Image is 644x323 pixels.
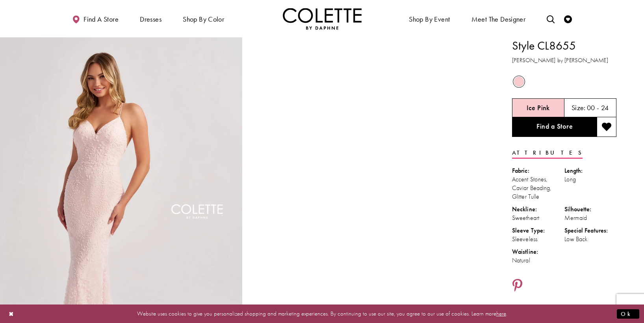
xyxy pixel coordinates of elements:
[564,175,617,184] div: Long
[512,279,523,293] a: Share using Pinterest - Opens in new tab
[512,74,616,89] div: Product color controls state depends on size chosen
[512,166,564,175] div: Fabric:
[564,166,617,175] div: Length:
[70,8,121,30] a: Find a store
[512,75,526,89] div: Ice Pink
[512,175,564,201] div: Accent Stones, Caviar Beading, Glitter Tulle
[572,103,586,112] span: Size:
[512,117,597,137] a: Find a Store
[512,247,564,256] div: Waistline:
[512,205,564,214] div: Neckline:
[617,309,639,319] button: Submit Dialog
[597,117,616,137] button: Add to wishlist
[471,15,526,23] span: Meet the designer
[545,8,557,30] a: Toggle search
[527,104,550,112] h5: Chosen color
[564,226,617,235] div: Special Features:
[562,8,574,30] a: Check Wishlist
[496,310,506,317] a: here
[512,256,564,265] div: Natural
[587,104,609,112] h5: 00 - 24
[564,235,617,244] div: Low Back
[84,15,119,23] span: Find a store
[283,8,362,30] a: Visit Home Page
[470,8,528,30] a: Meet the designer
[183,15,224,23] span: Shop by color
[512,235,564,244] div: Sleeveless
[512,147,583,159] a: Attributes
[407,8,452,30] span: Shop By Event
[57,308,587,319] p: Website uses cookies to give you personalized shopping and marketing experiences. By continuing t...
[181,8,226,30] span: Shop by color
[564,214,617,222] div: Mermaid
[246,37,488,159] video: Style CL8655 Colette by Daphne #1 autoplay loop mute video
[564,205,617,214] div: Silhouette:
[512,56,616,65] h3: [PERSON_NAME] by [PERSON_NAME]
[138,8,163,30] span: Dresses
[512,214,564,222] div: Sweetheart
[409,15,450,23] span: Shop By Event
[140,15,161,23] span: Dresses
[283,8,362,30] img: Colette by Daphne
[5,307,18,321] button: Close Dialog
[512,37,616,54] h1: Style CL8655
[512,226,564,235] div: Sleeve Type:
